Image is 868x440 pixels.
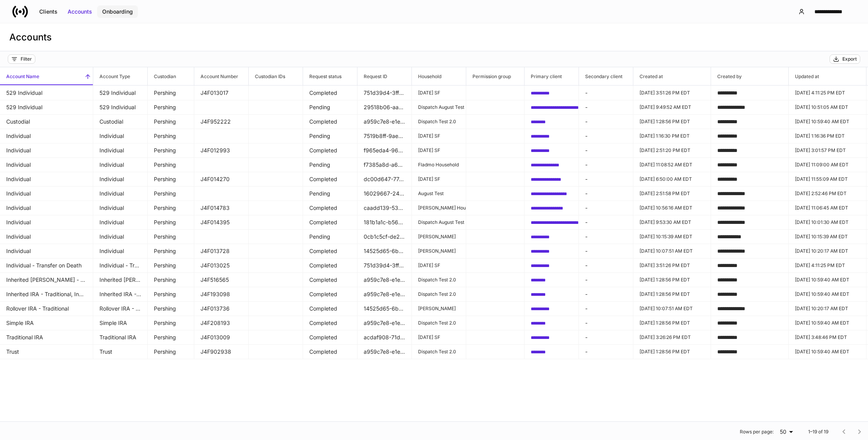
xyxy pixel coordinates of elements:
[789,186,866,201] td: 2025-08-15T18:52:46.449Z
[194,287,249,302] td: J4F193098
[789,272,866,287] td: 2025-08-06T14:59:40.777Z
[789,330,866,345] td: 2025-06-20T19:48:46.195Z
[303,344,357,359] td: Completed
[795,190,860,197] p: [DATE] 2:52:46 PM EDT
[842,56,857,62] div: Export
[357,201,412,215] td: caadd139-536e-410e-899f-90b8b832169b
[93,244,148,258] td: Individual
[789,73,819,80] h6: Updated at
[466,73,511,80] h6: Permission group
[585,290,627,298] p: -
[808,429,828,435] p: 1–19 of 19
[303,129,357,143] td: Pending
[148,100,194,115] td: Pershing
[795,176,860,182] p: [DATE] 11:55:09 AM EDT
[579,73,622,80] h6: Secondary client
[789,67,866,85] span: Updated at
[9,31,52,44] h3: Accounts
[525,229,579,244] td: d7e9c57b-b529-46ea-b126-a65bf5aedb14
[789,201,866,215] td: 2025-08-28T15:06:45.909Z
[789,301,866,316] td: 2025-07-23T14:20:17.818Z
[93,172,148,187] td: Individual
[249,73,285,80] h6: Custodian IDs
[194,272,249,287] td: J4F516565
[357,114,412,129] td: a959c7e8-e1e5-44b9-b929-2b27d4f36305
[148,129,194,143] td: Pershing
[789,86,866,100] td: 2025-06-20T20:11:25.092Z
[93,229,148,244] td: Individual
[148,229,194,244] td: Pershing
[585,276,627,284] p: -
[795,219,860,225] p: [DATE] 10:01:30 AM EDT
[303,143,357,158] td: Completed
[148,73,176,80] h6: Custodian
[711,67,788,85] span: Created by
[585,103,627,111] p: -
[795,162,860,168] p: [DATE] 11:09:00 AM EDT
[633,172,711,187] td: 2025-07-10T10:50:00.426Z
[640,104,704,110] p: [DATE] 9:49:52 AM EDT
[93,186,148,201] td: Individual
[148,186,194,201] td: Pershing
[357,186,412,201] td: 16029667-2425-4d14-b1f8-a5ff0425087d
[148,258,194,273] td: Pershing
[357,86,412,100] td: 751d39d4-3ff8-4b86-9a89-1f99f04eaddb
[148,143,194,158] td: Pershing
[303,229,357,244] td: Pending
[525,129,579,143] td: a677e948-e589-49de-a321-4b9da912062c
[93,330,148,345] td: Traditional IRA
[418,349,460,355] p: Dispatch Test 2.0
[640,90,704,96] p: [DATE] 3:51:26 PM EDT
[303,114,357,129] td: Completed
[357,272,412,287] td: a959c7e8-e1e5-44b9-b929-2b27d4f36305
[633,272,711,287] td: 2025-08-01T17:28:56.749Z
[357,172,412,187] td: dc00d647-774c-4cdb-91f9-bded56be8ead
[418,190,460,197] p: August Test
[789,143,866,158] td: 2025-06-20T19:01:57.169Z
[830,54,860,64] button: Export
[97,5,138,18] button: Onboarding
[357,129,412,143] td: 7519b8ff-9aea-42e7-99c2-91febf69433a
[93,73,130,80] h6: Account Type
[418,90,460,96] p: [DATE] SF
[249,67,303,85] span: Custodian IDs
[525,67,579,85] span: Primary client
[633,344,711,359] td: 2025-08-01T17:28:56.753Z
[357,157,412,172] td: f7385a8d-a60f-43fc-97f9-5ed845e162a0
[418,104,460,110] p: Dispatch August Test Household
[585,118,627,126] p: -
[585,233,627,241] p: -
[640,133,704,139] p: [DATE] 1:16:30 PM EDT
[194,301,249,316] td: J4F013736
[93,201,148,215] td: Individual
[640,162,704,168] p: [DATE] 11:08:52 AM EDT
[194,244,249,258] td: J4F013728
[357,258,412,273] td: 751d39d4-3ff8-4b86-9a89-1f99f04eaddb
[194,316,249,330] td: J4F208193
[789,172,866,187] td: 2025-08-14T15:55:09.792Z
[194,143,249,158] td: J4F012993
[795,104,860,110] p: [DATE] 10:51:05 AM EDT
[412,73,441,80] h6: Household
[633,258,711,273] td: 2025-06-20T19:51:26.816Z
[795,90,860,96] p: [DATE] 4:11:25 PM EDT
[795,349,860,355] p: [DATE] 10:59:40 AM EDT
[303,201,357,215] td: Completed
[525,86,579,100] td: a677e948-e589-49de-a321-4b9da912062c
[194,258,249,273] td: J4F013025
[633,114,711,129] td: 2025-08-01T17:28:56.754Z
[418,320,460,326] p: Dispatch Test 2.0
[640,234,704,240] p: [DATE] 10:15:39 AM EDT
[789,344,866,359] td: 2025-08-06T14:59:40.774Z
[633,129,711,143] td: 2025-07-02T17:16:30.644Z
[585,247,627,255] p: -
[633,157,711,172] td: 2025-07-08T15:08:52.970Z
[418,162,460,168] p: Fladmo Household
[795,248,860,254] p: [DATE] 10:20:17 AM EDT
[640,147,704,154] p: [DATE] 2:51:20 PM EDT
[789,316,866,330] td: 2025-08-06T14:59:40.779Z
[525,316,579,330] td: 42150207-a561-4f49-9633-163ede9b1ab6
[640,306,704,312] p: [DATE] 10:07:51 AM EDT
[633,143,711,158] td: 2025-06-20T18:51:20.695Z
[93,287,148,302] td: Inherited IRA - Traditional, Individual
